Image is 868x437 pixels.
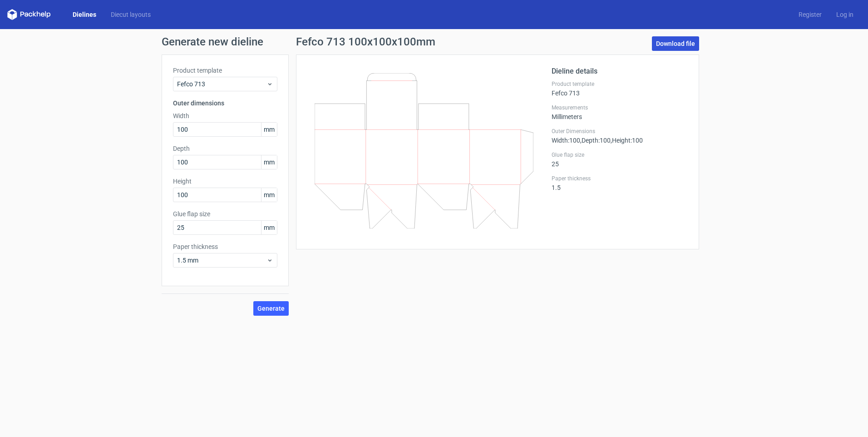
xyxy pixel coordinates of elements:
[552,128,688,135] label: Outer Dimensions
[162,36,706,47] h1: Generate new dieline
[791,10,829,19] a: Register
[261,188,277,202] span: mm
[177,79,266,89] span: Fefco 713
[173,177,277,186] label: Height
[296,36,435,47] h1: Fefco 713 100x100x100mm
[253,301,289,316] button: Generate
[261,123,277,136] span: mm
[552,104,688,111] label: Measurements
[173,242,277,251] label: Paper thickness
[104,10,158,19] a: Diecut layouts
[580,137,611,144] span: , Depth : 100
[552,175,688,191] div: 1.5
[173,209,277,218] label: Glue flap size
[552,80,688,88] label: Product template
[552,80,688,97] div: Fefco 713
[261,221,277,234] span: mm
[65,10,104,19] a: Dielines
[611,137,643,144] span: , Height : 100
[552,151,688,159] label: Glue flap size
[552,175,688,182] label: Paper thickness
[173,66,277,75] label: Product template
[173,99,277,108] h3: Outer dimensions
[652,36,699,51] a: Download file
[257,305,285,312] span: Generate
[552,151,688,168] div: 25
[552,104,688,120] div: Millimeters
[261,155,277,169] span: mm
[173,111,277,120] label: Width
[173,144,277,153] label: Depth
[552,66,688,77] h2: Dieline details
[552,137,580,144] span: Width : 100
[177,256,266,265] span: 1.5 mm
[829,10,861,19] a: Log in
